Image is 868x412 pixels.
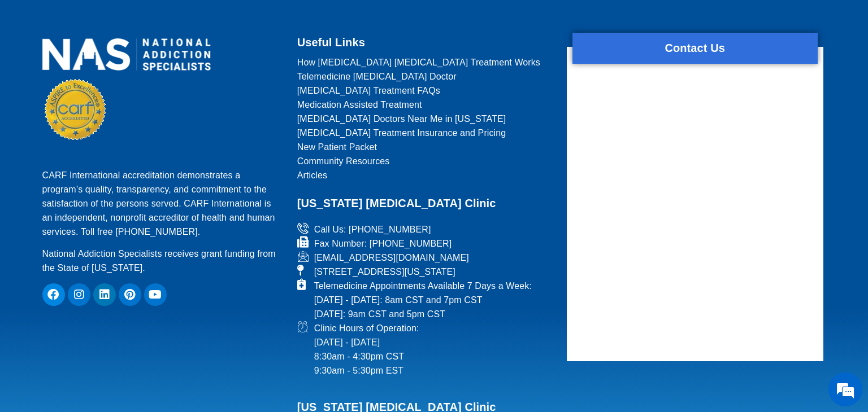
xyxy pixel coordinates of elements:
[297,168,553,182] a: Articles
[311,321,419,378] span: Clinic Hours of Operation: [DATE] - [DATE] 8:30am - 4:30pm CST 9:30am - 5:30pm EST
[6,305,215,345] textarea: Choose an option
[297,126,506,140] span: [MEDICAL_DATA] Treatment Insurance and Pricing
[311,279,532,321] span: Telemedicine Appointments Available 7 Days a Week: [DATE] - [DATE]: 8am CST and 7pm CST [DATE]: 9...
[297,236,553,251] a: Fax Number: [PHONE_NUMBER]
[297,140,377,154] span: New Patient Packet
[42,38,211,71] img: national addiction specialists online suboxone doctors clinic for opioid addiction treatment
[297,112,553,126] a: [MEDICAL_DATA] Doctors Near Me in [US_STATE]
[45,79,106,140] img: CARF Seal
[297,194,553,213] h2: [US_STATE] [MEDICAL_DATA] Clinic
[311,251,469,265] span: [EMAIL_ADDRESS][DOMAIN_NAME]
[572,38,818,58] h2: Contact Us
[297,154,553,168] a: Community Resources
[311,265,455,279] span: [STREET_ADDRESS][US_STATE]
[297,69,553,84] a: Telemedicine [MEDICAL_DATA] Doctor
[297,222,553,236] a: Call Us: [PHONE_NUMBER]
[297,55,553,69] a: How [MEDICAL_DATA] [MEDICAL_DATA] Treatment Works
[297,55,540,69] span: How [MEDICAL_DATA] [MEDICAL_DATA] Treatment Works
[297,33,553,52] h2: Useful Links
[297,168,327,182] span: Articles
[297,69,457,84] span: Telemedicine [MEDICAL_DATA] Doctor
[194,291,206,300] span: End chat
[297,154,390,168] span: Community Resources
[297,84,553,98] a: [MEDICAL_DATA] Treatment FAQs
[42,168,283,239] p: CARF International accreditation demonstrates a program’s quality, transparency, and commitment t...
[567,75,823,357] iframe: website contact us form
[297,112,506,126] span: [MEDICAL_DATA] Doctors Near Me in [US_STATE]
[42,247,283,275] p: National Addiction Specialists receives grant funding from the State of [US_STATE].
[297,140,553,154] a: New Patient Packet
[297,98,422,112] span: Medication Assisted Treatment
[311,222,431,236] span: Call Us: [PHONE_NUMBER]
[180,291,188,300] span: More actions
[297,84,440,98] span: [MEDICAL_DATA] Treatment FAQs
[567,47,823,361] div: form widget
[311,236,452,251] span: Fax Number: [PHONE_NUMBER]
[297,98,553,112] a: Medication Assisted Treatment
[297,126,553,140] a: [MEDICAL_DATA] Treatment Insurance and Pricing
